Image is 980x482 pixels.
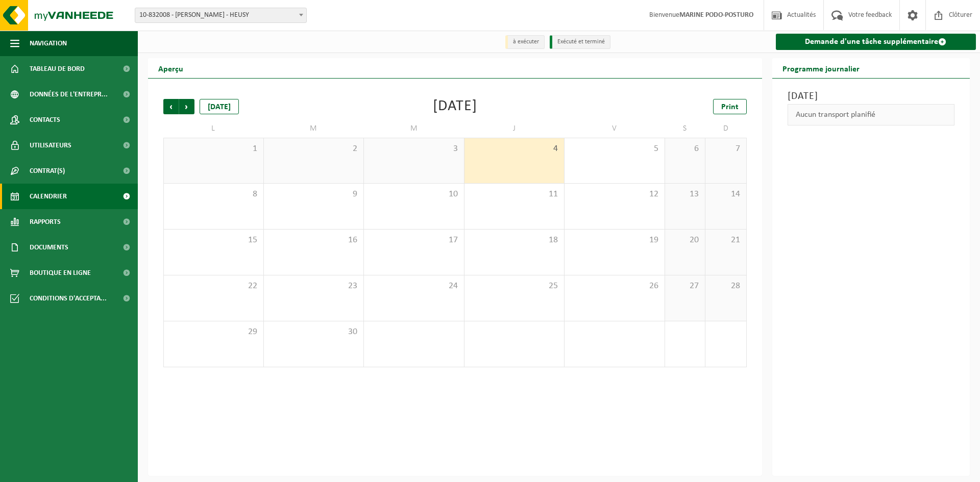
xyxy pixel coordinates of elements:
[269,281,359,292] span: 23
[710,281,741,292] span: 28
[772,58,870,78] h2: Programme journalier
[30,184,67,209] span: Calendrier
[670,143,700,155] span: 6
[470,235,559,246] span: 18
[269,326,359,338] span: 30
[163,99,179,114] span: Précédent
[30,56,85,82] span: Tableau de bord
[470,143,559,155] span: 4
[169,281,258,292] span: 22
[369,281,459,292] span: 24
[30,82,108,107] span: Données de l'entrepr...
[135,8,306,22] span: 10-832008 - MARINE GAYE PODO-POSTURO - HEUSY
[364,119,464,138] td: M
[169,143,258,155] span: 1
[433,99,477,114] div: [DATE]
[470,189,559,200] span: 11
[369,235,459,246] span: 17
[665,119,706,138] td: S
[169,189,258,200] span: 8
[679,11,753,19] strong: MARINE PODO-POSTURO
[788,104,955,125] div: Aucun transport planifié
[670,281,700,292] span: 27
[148,58,193,78] h2: Aperçu
[269,189,359,200] span: 9
[200,99,239,114] div: [DATE]
[776,34,976,50] a: Demande d'une tâche supplémentaire
[710,189,741,200] span: 14
[30,286,107,311] span: Conditions d'accepta...
[163,119,264,138] td: L
[570,235,659,246] span: 19
[570,189,659,200] span: 12
[670,235,700,246] span: 20
[369,143,459,155] span: 3
[30,107,60,133] span: Contacts
[565,119,665,138] td: V
[550,35,610,49] li: Exécuté et terminé
[710,143,741,155] span: 7
[269,143,359,155] span: 2
[470,281,559,292] span: 25
[30,158,65,184] span: Contrat(s)
[788,89,955,104] h3: [DATE]
[135,8,307,23] span: 10-832008 - MARINE GAYE PODO-POSTURO - HEUSY
[713,99,747,114] a: Print
[30,235,68,260] span: Documents
[505,35,545,49] li: à exécuter
[30,260,91,286] span: Boutique en ligne
[264,119,364,138] td: M
[670,189,700,200] span: 13
[705,119,746,138] td: D
[169,326,258,338] span: 29
[570,143,659,155] span: 5
[30,133,71,158] span: Utilisateurs
[570,281,659,292] span: 26
[179,99,194,114] span: Suivant
[369,189,459,200] span: 10
[721,103,739,111] span: Print
[710,235,741,246] span: 21
[30,209,61,235] span: Rapports
[464,119,565,138] td: J
[169,235,258,246] span: 15
[30,31,67,56] span: Navigation
[269,235,359,246] span: 16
